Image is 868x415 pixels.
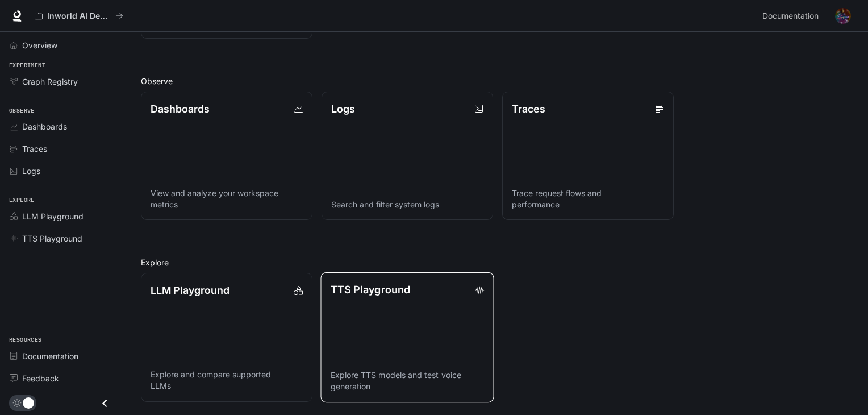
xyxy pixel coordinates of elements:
p: Explore TTS models and test voice generation [331,370,485,392]
a: Documentation [758,5,827,27]
p: Traces [512,101,545,117]
span: Dashboards [22,121,67,132]
span: Documentation [22,350,78,362]
a: Overview [5,35,122,55]
img: User avatar [835,8,851,24]
span: Documentation [762,9,819,23]
a: TTS Playground [5,229,122,248]
p: TTS Playground [331,282,410,297]
span: Logs [22,165,40,177]
span: TTS Playground [22,233,82,244]
a: LLM Playground [5,206,122,226]
span: LLM Playground [22,210,84,222]
button: All workspaces [30,5,128,27]
span: Dark mode toggle [23,396,34,409]
a: TracesTrace request flows and performance [502,92,674,221]
p: Logs [331,101,355,117]
p: Trace request flows and performance [512,188,664,210]
a: LogsSearch and filter system logs [322,92,493,221]
span: Feedback [22,372,59,384]
a: Documentation [5,346,122,366]
a: Graph Registry [5,72,122,92]
h2: Observe [141,75,854,87]
p: Explore and compare supported LLMs [151,369,303,392]
span: Overview [22,39,57,51]
a: LLM PlaygroundExplore and compare supported LLMs [141,273,312,402]
a: DashboardsView and analyze your workspace metrics [141,92,312,221]
p: Dashboards [151,101,210,117]
p: View and analyze your workspace metrics [151,188,303,210]
a: Feedback [5,368,122,388]
span: Traces [22,143,47,155]
a: Traces [5,139,122,159]
p: Inworld AI Demos [47,11,111,21]
span: Graph Registry [22,76,78,88]
h2: Explore [141,256,854,268]
p: Search and filter system logs [331,199,483,210]
a: TTS PlaygroundExplore TTS models and test voice generation [320,272,494,402]
a: Logs [5,161,122,181]
p: LLM Playground [151,283,229,298]
button: Close drawer [92,392,118,415]
button: User avatar [832,5,854,27]
a: Dashboards [5,117,122,136]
